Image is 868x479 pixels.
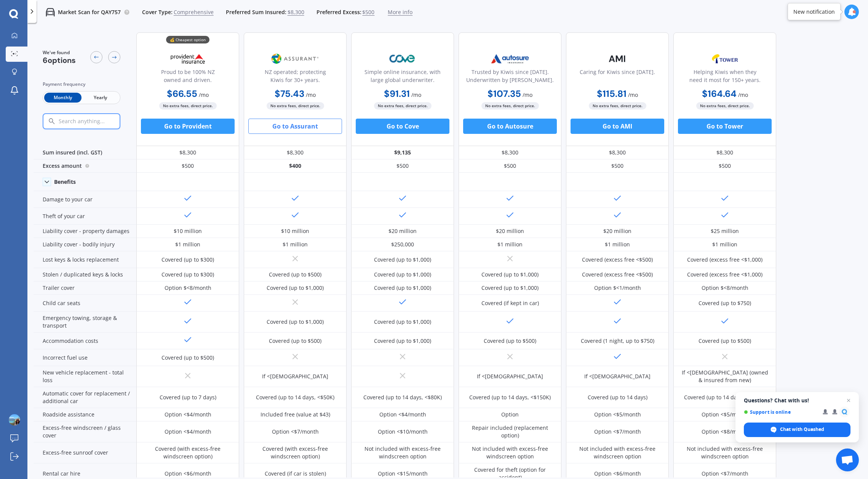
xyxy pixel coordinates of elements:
div: $1 million [283,241,308,248]
div: Covered (up to 7 days) [160,394,216,401]
div: Sum insured (incl. GST) [34,146,136,159]
div: Excess-free sunroof cover [34,442,136,463]
div: Simple online insurance, with large global underwriter. [358,68,448,87]
span: No extra fees, direct price. [589,102,646,109]
b: $164.64 [702,88,737,100]
img: Cove.webp [377,49,428,68]
button: Go to Assurant [248,119,342,134]
span: / mo [199,91,209,98]
div: Option <$4/month [165,411,211,418]
div: Covered (up to $500) [269,271,321,278]
div: Stolen / duplicated keys & locks [34,268,136,281]
div: Repair included (replacement option) [464,424,556,439]
div: Covered (excess free <$500) [582,271,653,278]
div: Benefits [54,178,76,185]
div: Covered (up to $1,000) [374,271,431,278]
div: Automatic cover for replacement / additional car [34,387,136,408]
div: Liability cover - property damages [34,225,136,238]
div: Option <$6/month [165,470,211,477]
span: / mo [411,91,421,98]
div: Option <$7/month [272,428,319,436]
div: Covered (up to $500) [484,337,536,345]
div: Included free (value at $43) [261,411,330,418]
div: Option <$5/month [594,411,641,418]
div: $10 million [174,227,202,235]
div: $500 [459,159,561,173]
div: $8,300 [244,146,347,159]
span: $8,300 [288,8,304,16]
div: $500 [566,159,669,173]
div: Covered (up to $1,000) [481,284,539,292]
img: AMI-text-1.webp [592,49,643,68]
div: Covered (up to $500) [699,337,751,345]
div: Covered (up to 14 days, <$150K) [469,394,551,401]
span: We've found [43,49,76,56]
div: New vehicle replacement - total loss [34,366,136,387]
div: Option $<8/month [165,284,211,292]
div: $25 million [711,227,739,235]
b: $91.31 [384,88,410,100]
div: Damage to your car [34,191,136,208]
div: Roadside assistance [34,408,136,421]
div: $500 [136,159,239,173]
div: $20 million [496,227,524,235]
div: Covered (up to $500) [269,337,321,345]
div: Excess amount [34,159,136,173]
div: Chat with Quashed [744,423,850,437]
button: Go to Tower [678,119,772,134]
span: Yearly [82,93,119,103]
span: No extra fees, direct price. [481,102,539,109]
div: Option <$10/month [378,428,428,436]
div: Theft of your car [34,208,136,225]
img: picture [9,414,20,426]
img: Provident.png [163,49,213,68]
div: Not included with excess-free windscreen option [464,445,556,460]
b: $75.43 [275,88,304,100]
div: Lost keys & locks replacement [34,251,136,268]
div: Open chat [836,448,859,471]
div: Payment frequency [43,80,120,88]
div: Not included with excess-free windscreen option [679,445,770,460]
div: Covered (if kept in car) [481,299,539,307]
div: $8,300 [136,146,239,159]
div: Covered (up to $1,000) [481,271,539,278]
div: Not included with excess-free windscreen option [572,445,663,460]
div: Option <$5/month [702,411,748,418]
b: $107.35 [488,88,521,100]
div: Option <$7/month [702,470,748,477]
div: Option <$4/month [379,411,426,418]
span: Preferred Sum Insured: [226,8,286,16]
div: Covered (up to $300) [161,271,214,278]
div: Covered (with excess-free windscreen option) [249,445,341,460]
span: Close chat [844,396,853,405]
div: Accommodation costs [34,333,136,349]
div: Covered (1 night, up to $750) [581,337,654,345]
div: Covered (up to $1,000) [374,337,431,345]
div: $500 [673,159,776,173]
div: Trusted by Kiwis since [DATE]. Underwritten by [PERSON_NAME]. [465,68,555,87]
div: $10 million [281,227,309,235]
div: Helping Kiwis when they need it most for 150+ years. [680,68,770,87]
div: Covered (up to $1,000) [374,284,431,292]
span: Support is online [744,409,817,415]
div: Covered (up to $1,000) [374,256,431,264]
b: $66.55 [167,88,197,100]
span: No extra fees, direct price. [159,102,217,109]
div: Covered (up to 14 days) [588,394,647,401]
div: Covered (if car is stolen) [265,470,326,477]
span: Questions? Chat with us! [744,397,850,403]
span: $500 [362,8,374,16]
div: $1 million [497,241,523,248]
div: Option $<8/month [702,284,748,292]
div: $8,300 [459,146,561,159]
div: Option $<1/month [594,284,641,292]
div: $1 million [605,241,630,248]
div: Covered (up to $1,000) [374,318,431,326]
div: Option <$8/month [702,428,748,436]
span: Preferred Excess: [317,8,361,16]
button: Go to Cove [356,119,449,134]
div: $8,300 [566,146,669,159]
div: Option <$15/month [378,470,428,477]
div: $8,300 [673,146,776,159]
div: Covered (excess free <$1,000) [687,256,762,264]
